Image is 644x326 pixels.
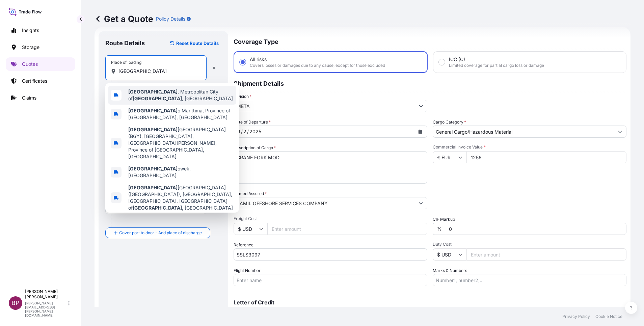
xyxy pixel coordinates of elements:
input: Place of loading [118,68,198,75]
p: Cookie Notice [595,314,622,319]
p: Quotes [22,61,38,67]
input: Enter name [234,274,427,286]
span: ówek, [GEOGRAPHIC_DATA] [128,165,234,179]
div: % [433,223,446,235]
p: Reset Route Details [176,40,219,47]
label: Flight Number [234,267,261,274]
p: Insights [22,27,39,34]
b: [GEOGRAPHIC_DATA] [133,96,182,101]
span: BP [11,300,20,306]
b: [GEOGRAPHIC_DATA] [128,185,178,190]
p: Letter of Credit [234,300,626,305]
p: Route Details [105,39,145,47]
p: Get a Quote [95,13,153,24]
span: Covers losses or damages due to any cause, except for those excluded [250,63,385,68]
span: Commercial Invoice Value [433,144,626,150]
span: o Marittima, Province of [GEOGRAPHIC_DATA], [GEOGRAPHIC_DATA] [128,107,234,121]
button: Show suggestions [415,100,427,112]
p: Privacy Policy [562,314,590,319]
input: Type amount [466,151,626,163]
b: [GEOGRAPHIC_DATA] [128,166,178,171]
p: Coverage Type [234,31,626,51]
input: Enter amount [267,223,427,235]
button: Show suggestions [415,197,427,209]
button: Show suggestions [614,126,626,138]
label: Cargo Category [433,119,466,126]
label: Marks & Numbers [433,267,467,274]
span: Freight Cost [234,216,427,221]
input: Enter percentage [446,223,626,235]
input: Number1, number2,... [433,274,626,286]
input: Type to search division [234,100,415,112]
b: [GEOGRAPHIC_DATA] [128,127,178,132]
p: Certificates [22,78,47,84]
input: Enter amount [466,248,626,261]
b: [GEOGRAPHIC_DATA] [128,108,178,113]
input: Select a commodity type [433,126,614,138]
label: Reference [234,242,253,248]
label: CIF Markup [433,216,455,223]
span: , Metropolitan City of , [GEOGRAPHIC_DATA] [128,88,234,102]
div: Show suggestions [105,83,239,213]
b: [GEOGRAPHIC_DATA] [128,89,178,94]
div: year, [249,128,262,136]
b: [GEOGRAPHIC_DATA] [133,205,182,211]
p: Policy Details [156,16,185,22]
div: Place of loading [111,60,141,65]
label: Division [234,93,251,100]
span: Date of Departure [234,119,271,126]
button: Calendar [415,126,426,137]
input: Full name [234,197,415,209]
p: Claims [22,94,36,101]
p: [PERSON_NAME] [PERSON_NAME] [25,289,67,300]
span: Duty Cost [433,242,626,247]
p: Shipment Details [234,73,626,93]
input: Your internal reference [234,248,427,261]
div: day, [243,128,247,136]
span: Limited coverage for partial cargo loss or damage [449,63,544,68]
span: [GEOGRAPHIC_DATA] ([GEOGRAPHIC_DATA]), [GEOGRAPHIC_DATA], [GEOGRAPHIC_DATA], [GEOGRAPHIC_DATA] of... [128,184,234,211]
span: Cover port to door - Add place of discharge [119,229,202,236]
p: [PERSON_NAME][EMAIL_ADDRESS][PERSON_NAME][DOMAIN_NAME] [25,301,67,317]
label: Description of Cargo [234,144,276,151]
span: ICC (C) [449,56,465,63]
p: Storage [22,44,39,51]
span: All risks [250,56,267,63]
span: [GEOGRAPHIC_DATA] (BGY), [GEOGRAPHIC_DATA], [GEOGRAPHIC_DATA][PERSON_NAME], Province of [GEOGRAPH... [128,126,234,160]
label: Named Assured [234,190,267,197]
div: / [247,128,249,136]
div: / [241,128,243,136]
